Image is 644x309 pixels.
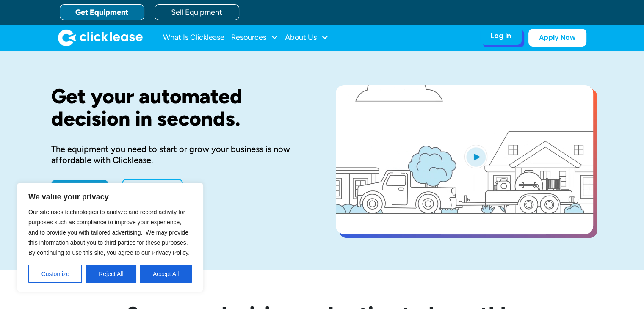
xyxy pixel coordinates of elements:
[51,143,309,166] div: The equipment you need to start or grow your business is now affordable with Clicklease.
[528,29,586,47] a: Apply Now
[28,192,192,202] p: We value your privacy
[86,265,136,283] button: Reject All
[122,179,183,198] a: Learn More
[491,32,511,40] div: Log In
[58,29,143,46] img: Clicklease logo
[60,4,144,20] a: Get Equipment
[28,265,82,283] button: Customize
[464,145,487,168] img: Blue play button logo on a light blue circular background
[155,4,239,20] a: Sell Equipment
[51,180,108,197] a: Apply Now
[51,85,309,130] h1: Get your automated decision in seconds.
[285,29,329,46] div: About Us
[163,29,224,46] a: What Is Clicklease
[58,29,143,46] a: home
[231,29,278,46] div: Resources
[140,265,192,283] button: Accept All
[336,85,593,234] a: open lightbox
[17,183,203,292] div: We value your privacy
[28,209,190,256] span: Our site uses technologies to analyze and record activity for purposes such as compliance to impr...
